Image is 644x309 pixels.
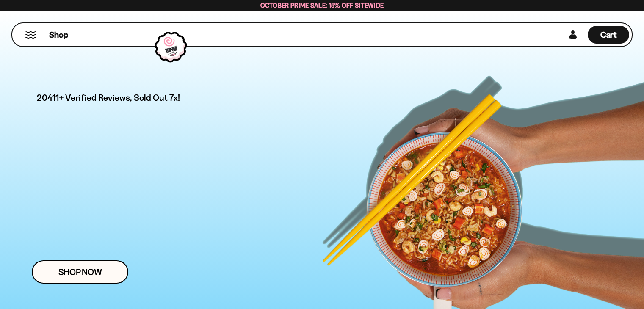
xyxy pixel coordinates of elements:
[588,23,629,46] div: Cart
[37,91,64,104] span: 20411+
[260,1,384,9] span: October Prime Sale: 15% off Sitewide
[49,26,68,44] a: Shop
[25,31,36,39] button: Mobile Menu Trigger
[600,30,617,40] span: Cart
[32,260,128,284] a: Shop Now
[65,92,180,103] span: Verified Reviews, Sold Out 7x!
[58,268,102,276] span: Shop Now
[49,29,68,41] span: Shop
